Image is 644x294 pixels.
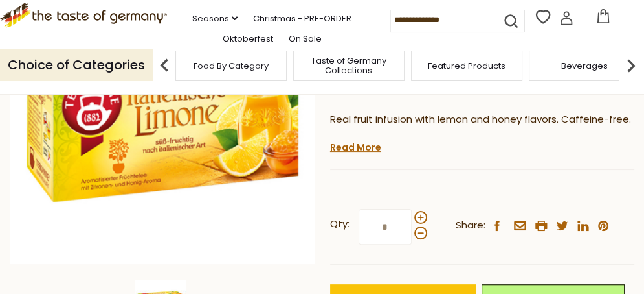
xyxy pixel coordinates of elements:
a: Oktoberfest [223,32,273,46]
a: Food By Category [194,61,269,71]
p: Real fruit infusion with lemon and honey flavors. Caffeine-free. [330,112,634,128]
strong: Qty: [330,216,350,232]
span: Share: [456,217,485,234]
a: Beverages [561,61,608,71]
a: Featured Products [428,61,505,71]
img: next arrow [618,53,644,79]
a: Read More [330,141,381,154]
a: Seasons [192,12,238,26]
a: On Sale [289,32,322,46]
img: previous arrow [151,53,177,79]
input: Qty: [359,209,412,245]
a: Taste of Germany Collections [297,56,401,75]
a: Christmas - PRE-ORDER [253,12,351,26]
